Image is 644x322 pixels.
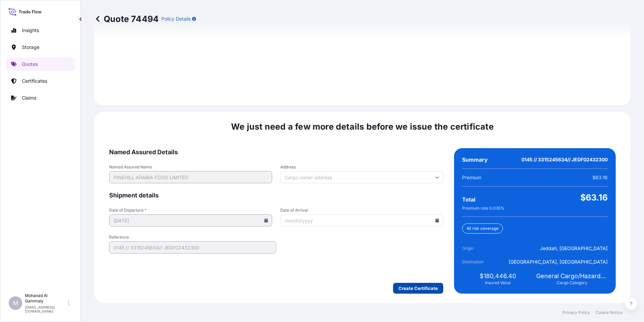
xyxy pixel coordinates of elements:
span: We just need a few more details before we issue the certificate [231,121,494,132]
span: Cargo Category [557,280,587,286]
span: 0145 // 3315245634// JEDF02432300 [521,156,608,163]
span: Reference [109,235,276,240]
a: Quotes [6,57,75,71]
input: mm/dd/yyyy [109,214,272,226]
span: Destination [462,259,500,265]
span: Summary [462,156,488,163]
span: [GEOGRAPHIC_DATA], [GEOGRAPHIC_DATA] [509,259,608,265]
span: Date of Departure [109,208,272,213]
p: Quote 74494 [94,14,159,24]
span: $63.16 [592,174,608,181]
span: Date of Arrival [280,208,443,213]
span: Total [462,196,475,203]
span: M [13,300,18,306]
input: Cargo owner address [280,171,443,183]
span: $63.16 [580,192,608,203]
span: Address [280,164,443,170]
p: Insights [22,27,39,34]
span: Insured Value [485,280,511,286]
a: Privacy Policy [562,310,590,315]
a: Storage [6,41,75,54]
a: Claims [6,91,75,105]
a: Cookie Notice [595,310,622,315]
p: Storage [22,44,39,51]
span: Premium [462,174,481,181]
p: [EMAIL_ADDRESS][DOMAIN_NAME] [25,305,67,313]
span: Premium rate 0.035 % [462,206,505,211]
span: Shipment details [109,191,443,199]
span: Named Assured Details [109,148,443,156]
p: Policy Details [161,16,191,22]
input: Your internal reference [109,241,276,253]
p: Quotes [22,61,38,68]
span: Origin [462,245,500,252]
p: Certificates [22,78,47,84]
a: Insights [6,24,75,37]
p: Claims [22,95,36,101]
button: Create Certificate [393,283,443,294]
p: Mohanad Al Gammaly [25,293,67,304]
a: Certificates [6,74,75,88]
div: All risk coverage [462,223,503,234]
span: General Cargo/Hazardous Material [536,272,608,280]
input: mm/dd/yyyy [280,214,443,226]
span: Jeddah, [GEOGRAPHIC_DATA] [540,245,608,252]
p: Create Certificate [398,285,438,292]
span: Named Assured Name [109,164,272,170]
span: $180,446.40 [480,272,516,280]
